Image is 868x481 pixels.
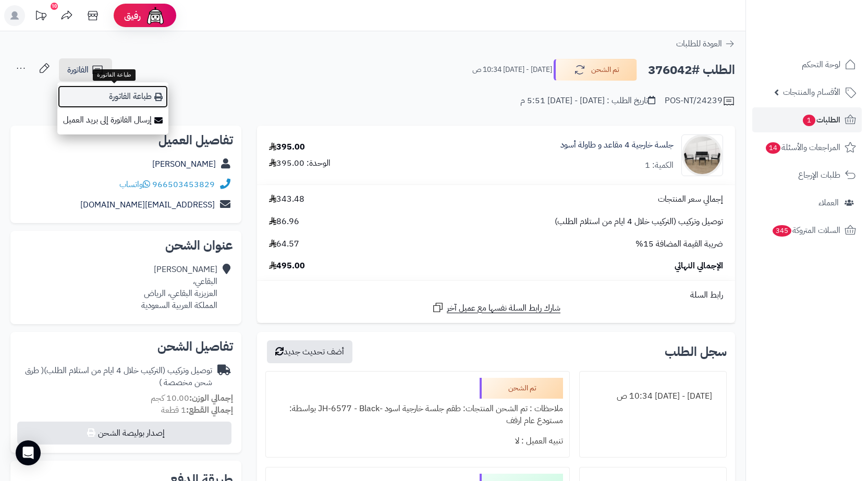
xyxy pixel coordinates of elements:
a: [EMAIL_ADDRESS][DOMAIN_NAME] [80,199,215,211]
img: ai-face.png [145,5,166,26]
div: تنبيه العميل : لا [272,431,563,451]
a: المراجعات والأسئلة14 [752,135,862,160]
div: توصيل وتركيب (التركيب خلال 4 ايام من استلام الطلب) [19,365,212,389]
span: 1 [803,115,815,126]
a: الفاتورة [59,58,112,81]
button: إصدار بوليصة الشحن [17,422,231,445]
a: [PERSON_NAME] [152,158,216,170]
a: العودة للطلبات [676,38,735,50]
img: 1752406678-1-90x90.jpg [682,134,723,176]
span: لوحة التحكم [802,57,840,72]
strong: إجمالي القطع: [186,404,233,416]
button: أضف تحديث جديد [267,340,352,363]
div: POS-NT/24239 [665,95,735,107]
a: تحديثات المنصة [28,5,54,29]
span: 86.96 [269,216,299,228]
h2: عنوان الشحن [19,239,233,252]
a: جلسة خارجية 4 مقاعد و طاولة أسود [560,139,674,151]
span: الطلبات [802,113,840,127]
span: الإجمالي النهائي [675,260,723,272]
h2: تفاصيل الشحن [19,340,233,353]
span: 343.48 [269,193,304,205]
a: طباعة الفاتورة [57,85,168,108]
h3: سجل الطلب [665,346,727,358]
a: السلات المتروكة345 [752,218,862,243]
span: 64.57 [269,238,299,250]
div: Open Intercom Messenger [16,440,41,465]
h2: تفاصيل العميل [19,134,233,146]
a: طلبات الإرجاع [752,163,862,188]
a: لوحة التحكم [752,52,862,77]
span: 345 [773,225,791,237]
small: [DATE] - [DATE] 10:34 ص [472,65,552,75]
a: إرسال الفاتورة إلى بريد العميل [57,108,168,132]
span: 14 [766,142,780,154]
span: إجمالي سعر المنتجات [658,193,723,205]
div: [PERSON_NAME] البقاعي، العزيزية البقاعي، الرياض المملكة العربية السعودية [141,264,217,311]
div: [DATE] - [DATE] 10:34 ص [586,386,720,406]
strong: إجمالي الوزن: [189,392,233,404]
span: 495.00 [269,260,305,272]
div: 395.00 [269,141,305,153]
button: تم الشحن [554,59,637,81]
a: الطلبات1 [752,107,862,132]
div: تم الشحن [480,378,563,399]
a: العملاء [752,190,862,215]
a: شارك رابط السلة نفسها مع عميل آخر [432,301,560,314]
div: 10 [51,3,58,10]
span: ضريبة القيمة المضافة 15% [635,238,723,250]
span: طلبات الإرجاع [798,168,840,182]
div: رابط السلة [261,289,731,301]
div: ملاحظات : تم الشحن المنتجات: طقم جلسة خارجية اسود -JH-6577 - Black بواسطة: مستودع عام ارفف [272,399,563,431]
div: تاريخ الطلب : [DATE] - [DATE] 5:51 م [520,95,655,107]
div: طباعة الفاتورة [93,69,136,81]
span: توصيل وتركيب (التركيب خلال 4 ايام من استلام الطلب) [555,216,723,228]
h2: الطلب #376042 [648,59,735,81]
span: العودة للطلبات [676,38,722,50]
a: واتساب [119,178,150,191]
span: الأقسام والمنتجات [783,85,840,100]
span: السلات المتروكة [772,223,840,238]
span: شارك رابط السلة نفسها مع عميل آخر [447,302,560,314]
small: 1 قطعة [161,404,233,416]
span: رفيق [124,9,141,22]
div: الكمية: 1 [645,159,674,171]
div: الوحدة: 395.00 [269,157,331,169]
span: المراجعات والأسئلة [765,140,840,155]
span: ( طرق شحن مخصصة ) [25,364,212,389]
span: الفاتورة [67,64,89,76]
span: العملاء [818,195,839,210]
small: 10.00 كجم [151,392,233,404]
a: 966503453829 [152,178,215,191]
